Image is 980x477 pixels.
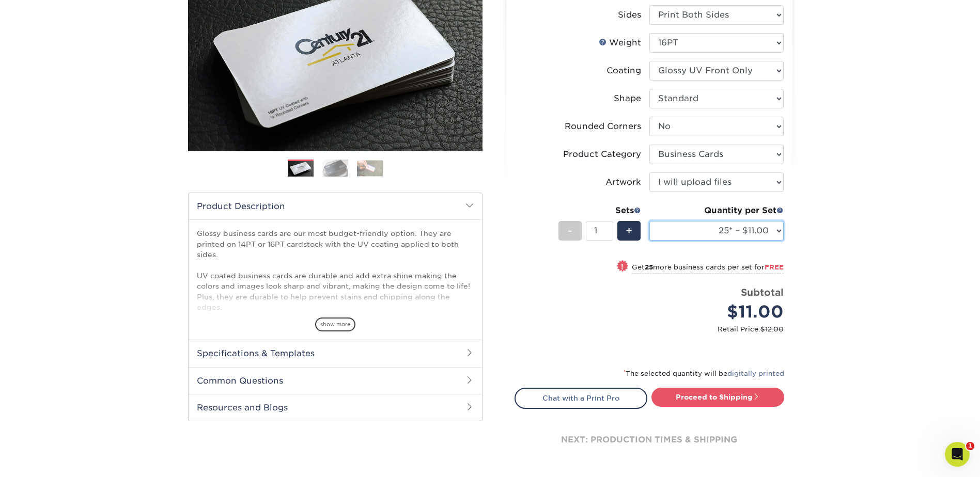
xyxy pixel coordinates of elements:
[741,287,784,298] strong: Subtotal
[657,299,784,324] div: $11.00
[515,388,647,408] a: Chat with a Print Pro
[645,263,653,271] strong: 25
[523,324,784,334] small: Retail Price:
[626,223,632,239] span: +
[621,261,624,272] span: !
[945,442,970,467] iframe: Intercom live chat
[515,409,784,471] div: next: production times & shipping
[189,394,482,421] h2: Resources and Blogs
[765,263,784,271] span: FREE
[558,204,641,217] div: Sets
[599,37,641,49] div: Weight
[605,176,641,188] div: Artwork
[966,442,974,450] span: 1
[618,9,641,21] div: Sides
[315,317,355,331] span: show more
[651,388,784,406] a: Proceed to Shipping
[189,340,482,367] h2: Specifications & Templates
[760,325,784,333] span: $12.00
[568,223,572,239] span: -
[614,92,641,105] div: Shape
[563,148,641,161] div: Product Category
[632,263,784,274] small: Get more business cards per set for
[288,156,314,182] img: Business Cards 01
[649,204,784,217] div: Quantity per Set
[606,65,641,77] div: Coating
[357,160,383,176] img: Business Cards 03
[189,367,482,394] h2: Common Questions
[322,159,348,177] img: Business Cards 02
[189,193,482,219] h2: Product Description
[727,370,784,377] a: digitally printed
[624,370,784,377] small: The selected quantity will be
[565,120,641,133] div: Rounded Corners
[197,228,474,365] p: Glossy business cards are our most budget-friendly option. They are printed on 14PT or 16PT cards...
